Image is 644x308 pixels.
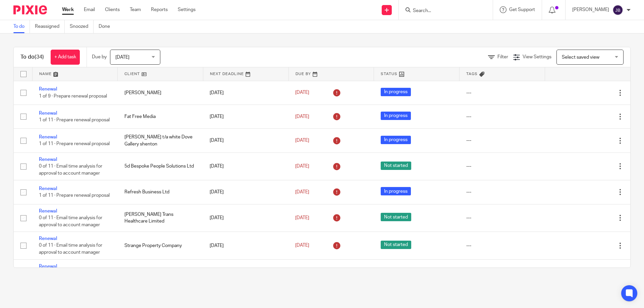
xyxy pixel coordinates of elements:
span: [DATE] [295,243,309,248]
span: In progress [381,112,411,120]
td: [PERSON_NAME] [118,81,203,105]
div: --- [466,242,538,249]
span: 0 of 11 · Email time analysis for approval to account manager [39,243,102,255]
a: Snoozed [70,20,94,33]
a: Clients [105,6,120,13]
td: Strange Property Company [118,232,203,259]
td: Fat Free Media [118,105,203,128]
a: Renewal [39,87,57,91]
a: Settings [178,6,196,13]
td: 5d Bespoke People Solutions Ltd [118,152,203,180]
div: --- [466,189,538,195]
a: Reassigned [35,20,65,33]
span: Not started [381,213,411,221]
td: [PERSON_NAME] Trans Healthcare Limited [118,204,203,232]
span: [DATE] [295,164,309,169]
a: Renewal [39,264,57,269]
p: Due by [92,54,107,60]
a: Renewal [39,111,57,116]
a: Reports [151,6,168,13]
div: --- [466,214,538,221]
img: Pixie [13,5,47,14]
span: In progress [381,136,411,144]
span: [DATE] [295,138,309,143]
span: (34) [35,54,44,60]
span: Filter [497,55,508,59]
span: [DATE] [295,190,309,194]
div: --- [466,89,538,96]
a: Renewal [39,135,57,139]
a: Renewal [39,236,57,241]
a: + Add task [51,50,80,65]
a: Renewal [39,186,57,191]
td: [DATE] [203,180,288,204]
a: Email [84,6,95,13]
span: Not started [381,162,411,170]
td: [DATE] [203,232,288,259]
div: --- [466,137,538,144]
span: [DATE] [295,90,309,95]
td: [DATE] [203,105,288,128]
input: Search [412,8,473,14]
span: 1 of 11 · Prepare renewal proposal [39,193,110,198]
a: Work [62,6,74,13]
span: 1 of 11 · Prepare renewal proposal [39,142,110,146]
td: [DATE] [203,259,288,287]
a: Renewal [39,157,57,162]
a: Team [130,6,141,13]
td: [DATE] [203,129,288,152]
span: Tags [466,72,478,76]
span: 1 of 11 · Prepare renewal proposal [39,118,110,122]
a: Done [99,20,115,33]
span: In progress [381,88,411,96]
span: [DATE] [115,55,129,60]
span: Select saved view [562,55,599,60]
span: Not started [381,241,411,249]
td: [PERSON_NAME] t/a white Dove Gallery shenton [118,129,203,152]
a: Renewal [39,209,57,213]
p: [PERSON_NAME] [572,6,609,13]
span: 1 of 9 · Prepare renewal proposal [39,94,107,99]
td: [DATE] [203,204,288,232]
td: [DATE] [203,81,288,105]
td: Refresh Business Ltd [118,180,203,204]
td: [DATE] [203,152,288,180]
span: [DATE] [295,114,309,119]
a: To do [13,20,30,33]
span: 0 of 11 · Email time analysis for approval to account manager [39,215,102,227]
div: --- [466,113,538,120]
span: [DATE] [295,215,309,220]
td: Fresh Mindset (Uk) Ltd [118,259,203,287]
img: svg%3E [612,5,623,15]
div: --- [466,163,538,170]
span: View Settings [523,55,551,59]
span: 0 of 11 · Email time analysis for approval to account manager [39,164,102,176]
span: Get Support [509,7,535,12]
span: In progress [381,187,411,195]
h1: To do [20,54,44,61]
